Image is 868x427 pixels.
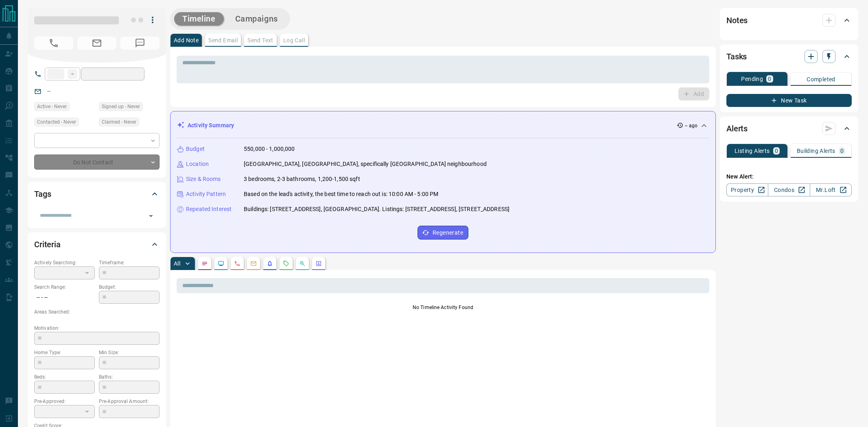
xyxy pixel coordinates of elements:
[34,398,95,405] p: Pre-Approved:
[227,12,286,26] button: Campaigns
[34,349,95,356] p: Home Type:
[34,259,95,266] p: Actively Searching:
[188,121,234,130] p: Activity Summary
[726,47,852,66] div: Tasks
[315,260,322,267] svg: Agent Actions
[797,148,835,154] p: Building Alerts
[201,260,208,267] svg: Notes
[34,308,160,316] p: Areas Searched:
[244,145,295,153] p: 550,000 - 1,000,000
[244,160,487,168] p: [GEOGRAPHIC_DATA], [GEOGRAPHIC_DATA], specifically [GEOGRAPHIC_DATA] neighbourhood
[726,50,747,63] h2: Tasks
[726,183,768,196] a: Property
[34,235,160,254] div: Criteria
[768,183,810,196] a: Condos
[267,260,273,267] svg: Listing Alerts
[186,160,209,168] p: Location
[34,291,95,304] p: -- - --
[120,37,160,50] span: No Number
[34,184,160,204] div: Tags
[37,118,76,126] span: Contacted - Never
[810,183,852,196] a: Mr.Loft
[99,349,160,356] p: Min Size:
[186,145,205,153] p: Budget
[768,76,771,82] p: 0
[234,260,241,267] svg: Calls
[47,88,50,94] a: --
[102,118,136,126] span: Claimed - Never
[34,238,61,251] h2: Criteria
[741,76,763,82] p: Pending
[174,37,199,43] p: Add Note
[99,373,160,381] p: Baths:
[99,259,160,266] p: Timeframe:
[299,260,306,267] svg: Opportunities
[177,118,709,133] div: Activity Summary-- ago
[174,12,224,26] button: Timeline
[34,37,73,50] span: No Number
[99,398,160,405] p: Pre-Approval Amount:
[77,37,116,50] span: No Email
[685,122,697,129] p: -- ago
[807,76,835,82] p: Completed
[726,11,852,30] div: Notes
[735,148,770,154] p: Listing Alerts
[186,190,226,198] p: Activity Pattern
[726,14,748,27] h2: Notes
[840,148,844,154] p: 0
[218,260,224,267] svg: Lead Browsing Activity
[250,260,257,267] svg: Emails
[102,102,140,111] span: Signed up - Never
[775,148,778,154] p: 0
[186,205,232,213] p: Repeated Interest
[244,190,438,198] p: Based on the lead's activity, the best time to reach out is: 10:00 AM - 5:00 PM
[99,283,160,291] p: Budget:
[37,102,67,111] span: Active - Never
[418,226,468,240] button: Regenerate
[174,261,180,266] p: All
[34,325,160,332] p: Motivation:
[34,187,51,200] h2: Tags
[145,210,157,222] button: Open
[34,373,95,381] p: Beds:
[34,155,160,170] div: Do Not Contact
[726,172,852,181] p: New Alert:
[244,175,360,183] p: 3 bedrooms, 2-3 bathrooms, 1,200-1,500 sqft
[726,119,852,138] div: Alerts
[726,122,748,135] h2: Alerts
[34,283,95,291] p: Search Range:
[177,304,709,311] p: No Timeline Activity Found
[244,205,509,213] p: Buildings: [STREET_ADDRESS], [GEOGRAPHIC_DATA]. Listings: [STREET_ADDRESS], [STREET_ADDRESS]
[186,175,221,183] p: Size & Rooms
[726,94,852,107] button: New Task
[283,260,289,267] svg: Requests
